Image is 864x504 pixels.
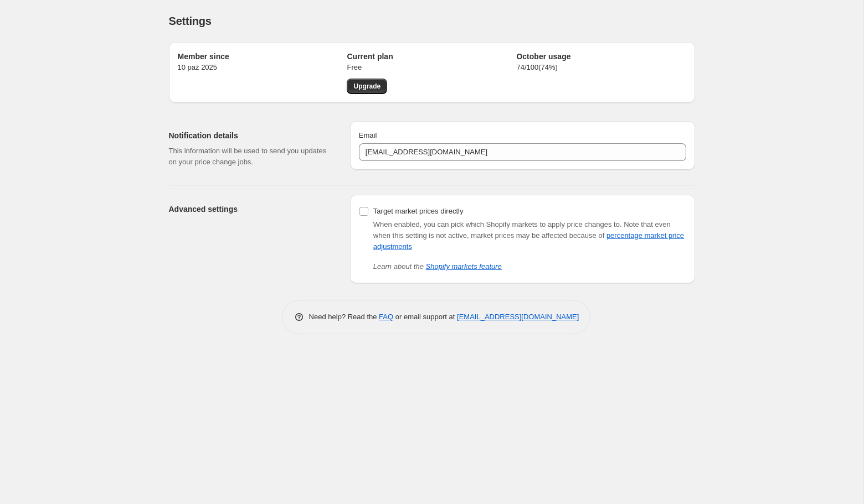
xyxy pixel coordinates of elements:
[169,204,332,215] h2: Advanced settings
[373,262,502,271] i: Learn about the
[353,82,380,91] span: Upgrade
[359,131,377,139] span: Email
[347,62,516,73] p: Free
[516,62,686,73] p: 74 / 100 ( 74 %)
[426,262,502,271] a: Shopify markets feature
[457,313,579,321] a: [EMAIL_ADDRESS][DOMAIN_NAME]
[379,313,393,321] a: FAQ
[178,62,347,73] p: 10 paź 2025
[373,220,622,228] span: When enabled, you can pick which Shopify markets to apply price changes to.
[169,130,332,141] h2: Notification details
[169,146,332,168] p: This information will be used to send you updates on your price change jobs.
[309,313,379,321] span: Need help? Read the
[393,313,457,321] span: or email support at
[516,51,686,62] h2: October usage
[373,207,464,215] span: Target market prices directly
[169,15,212,27] span: Settings
[373,220,684,251] span: Note that even when this setting is not active, market prices may be affected because of
[347,51,516,62] h2: Current plan
[178,51,347,62] h2: Member since
[347,79,387,94] a: Upgrade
